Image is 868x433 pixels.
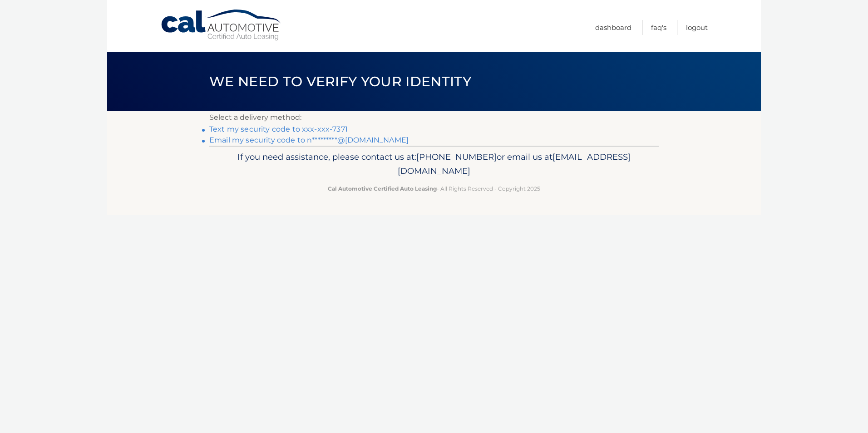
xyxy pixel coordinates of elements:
[160,9,283,41] a: Cal Automotive
[209,125,348,133] a: Text my security code to xxx-xxx-7371
[209,111,659,124] p: Select a delivery method:
[651,20,666,35] a: FAQ's
[215,184,653,193] p: - All Rights Reserved - Copyright 2025
[209,136,409,144] a: Email my security code to n*********@[DOMAIN_NAME]
[209,73,471,90] span: We need to verify your identity
[328,185,437,192] strong: Cal Automotive Certified Auto Leasing
[595,20,631,35] a: Dashboard
[215,150,653,179] p: If you need assistance, please contact us at: or email us at
[416,152,497,162] span: [PHONE_NUMBER]
[686,20,708,35] a: Logout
